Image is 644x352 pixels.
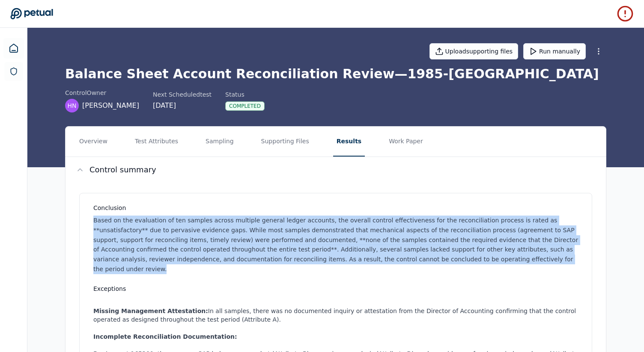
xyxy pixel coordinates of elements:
a: Go to Dashboard [10,8,53,20]
div: [DATE] [153,101,212,111]
h3: Exceptions [93,284,581,293]
h2: Control summary [89,164,156,176]
div: Completed [225,101,265,111]
button: Test Attributes [131,127,182,157]
button: Supporting Files [258,127,313,157]
button: More Options [591,44,606,59]
button: Work Paper [385,127,426,157]
h3: Conclusion [93,204,581,212]
button: Overview [76,127,111,157]
div: control Owner [65,89,139,97]
button: Uploadsupporting files [429,43,519,59]
li: In all samples, there was no documented inquiry or attestation from the Director of Accounting co... [93,307,581,324]
div: Status [225,90,265,99]
strong: Incomplete Reconciliation Documentation: [93,333,237,340]
a: SOC [4,62,23,81]
span: HN [68,101,77,110]
button: Results [333,127,365,157]
span: [PERSON_NAME] [82,101,139,111]
button: Run manually [523,43,586,59]
p: Based on the evaluation of ten samples across multiple general ledger accounts, the overall contr... [93,216,581,274]
strong: Missing Management Attestation: [93,308,208,314]
a: Dashboard [3,38,24,59]
button: Control summary [66,157,606,183]
div: Next Scheduled test [153,90,212,99]
h1: Balance Sheet Account Reconciliation Review — 1985-[GEOGRAPHIC_DATA] [65,66,606,82]
button: Sampling [202,127,237,157]
nav: Tabs [66,127,606,157]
